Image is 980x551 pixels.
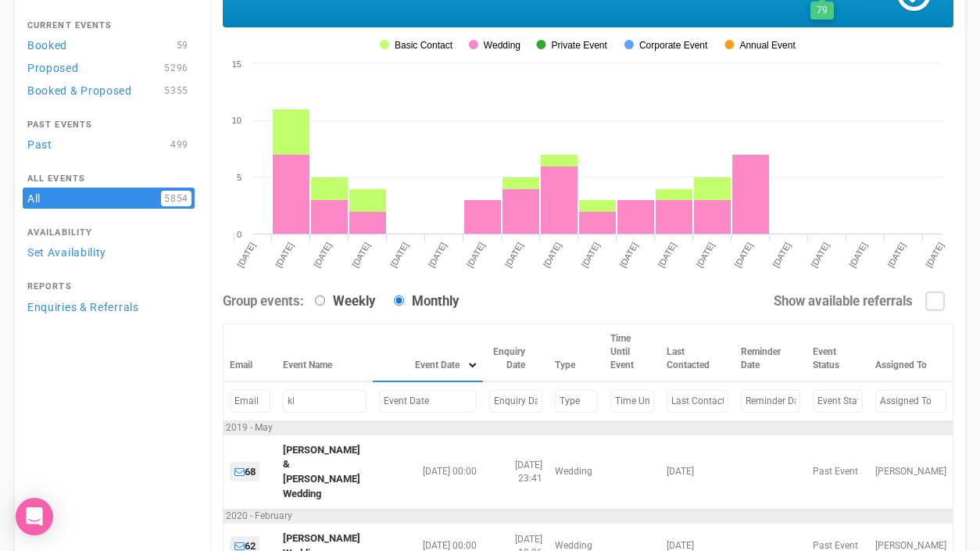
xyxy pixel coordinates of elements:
td: [DATE] 23:41 [483,435,548,509]
td: [DATE] [660,435,735,509]
tspan: 0 [237,230,241,239]
label: Weekly [307,292,375,311]
div: Open Intercom Messenger [16,498,53,535]
tspan: 10 [232,116,241,125]
a: Booked & Proposed5355 [23,80,195,101]
input: Weekly [315,295,325,306]
th: Reminder Date [735,324,807,381]
th: Type [549,324,604,381]
div: 79 [810,2,834,20]
td: Wedding [549,435,604,509]
tspan: [DATE] [656,241,678,269]
input: Filter by Enquiry Date [489,390,542,413]
th: Time Until Event [604,324,660,381]
h4: Current Events [27,21,190,30]
input: Filter by Event Status [813,390,863,413]
strong: Show available referrals [774,293,913,309]
tspan: Wedding [484,40,520,51]
tspan: [DATE] [732,241,754,269]
input: Filter by Last Contacted [667,390,728,413]
input: Filter by Event Date [379,390,477,413]
td: [DATE] 00:00 [373,435,483,509]
th: Event Name [277,324,373,381]
span: 59 [173,38,191,53]
a: All5854 [23,188,195,209]
span: 5296 [161,60,191,76]
a: Set Availability [23,242,195,263]
span: 499 [167,137,191,152]
tspan: [DATE] [809,241,831,269]
input: Filter by Event Name [283,390,367,413]
tspan: [DATE] [388,241,410,269]
tspan: [DATE] [580,241,602,269]
h4: All Events [27,174,190,184]
tspan: [DATE] [924,241,946,269]
input: Filter by Reminder Date [741,390,800,413]
a: Booked59 [23,34,195,55]
td: Past Event [807,435,869,509]
tspan: [DATE] [618,241,640,269]
tspan: 15 [232,59,241,69]
tspan: [DATE] [847,241,869,269]
tspan: [DATE] [312,241,334,269]
h4: Past Events [27,120,190,130]
a: Proposed5296 [23,57,195,78]
strong: Group events: [223,293,304,309]
tspan: [DATE] [235,241,257,269]
th: Assigned To [869,324,953,381]
th: Enquiry Date [483,324,548,381]
input: Monthly [394,295,404,306]
label: Monthly [386,292,459,311]
tspan: [DATE] [427,241,449,269]
td: 2020 - February [224,510,953,524]
th: Event Status [807,324,869,381]
h4: Availability [27,228,190,238]
a: Enquiries & Referrals [23,296,195,317]
h4: Reports [27,282,190,292]
tspan: Corporate Event [639,40,708,51]
tspan: [DATE] [542,241,563,269]
tspan: [DATE] [465,241,487,269]
a: 68 [230,462,259,481]
tspan: [DATE] [274,241,295,269]
a: [PERSON_NAME] & [PERSON_NAME] Wedding [283,444,360,499]
th: Event Date [373,324,483,381]
span: 5854 [161,191,191,206]
input: Filter by Type [555,390,598,413]
tspan: [DATE] [885,241,907,269]
input: Filter by Email [230,390,270,413]
input: Filter by Time Until Event [610,390,654,413]
tspan: [DATE] [503,241,525,269]
tspan: Private Event [551,40,607,51]
tspan: Basic Contact [395,40,453,51]
span: 5355 [161,83,191,98]
input: Filter by Assigned To [875,390,946,413]
a: Past499 [23,134,195,155]
tspan: [DATE] [350,241,372,269]
tspan: [DATE] [771,241,792,269]
tspan: [DATE] [695,241,717,269]
th: Email [224,324,277,381]
td: 2019 - May [224,420,953,435]
tspan: Annual Event [739,40,796,51]
tspan: 5 [237,173,241,182]
td: [PERSON_NAME] [869,435,953,509]
th: Last Contacted [660,324,735,381]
